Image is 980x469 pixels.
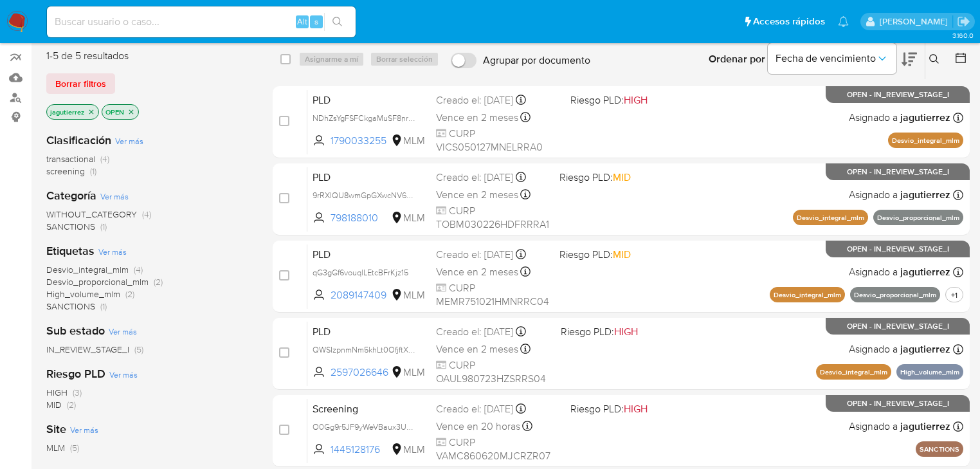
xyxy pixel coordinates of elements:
[314,15,318,28] span: s
[957,15,970,28] a: Salir
[297,15,307,28] span: Alt
[47,14,356,30] input: Buscar usuario o caso...
[324,13,350,31] button: search-icon
[838,16,849,27] a: Notificaciones
[880,15,952,28] p: michelleangelica.rodriguez@mercadolibre.com.mx
[753,15,825,28] span: Accesos rápidos
[952,30,974,41] span: 3.160.0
